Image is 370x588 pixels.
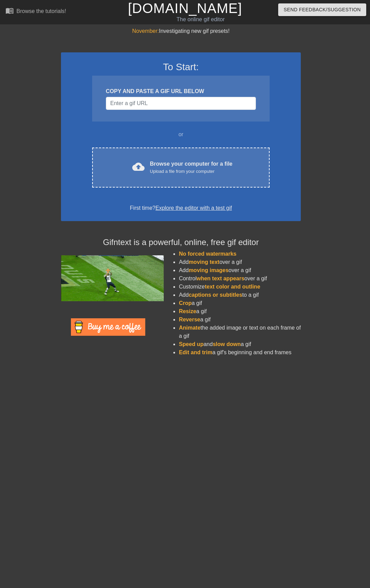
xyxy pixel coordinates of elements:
span: Edit and trim [179,349,212,355]
span: Send Feedback/Suggestion [284,5,361,14]
span: November: [132,28,159,34]
span: Animate [179,325,200,331]
span: Reverse [179,317,200,322]
span: text color and outline [205,284,260,290]
a: Browse the tutorials! [5,7,66,17]
span: captions or subtitles [189,292,242,298]
a: [DOMAIN_NAME] [128,1,242,16]
div: Browse the tutorials! [16,8,66,14]
div: Upload a file from your computer [150,168,233,175]
span: No forced watermarks [179,251,236,257]
h4: Gifntext is a powerful, online, free gif editor [61,238,301,247]
li: Customize [179,283,301,291]
li: and a gif [179,340,301,348]
li: Add to a gif [179,291,301,299]
li: a gif [179,307,301,316]
a: Explore the editor with a test gif [156,205,232,211]
span: menu_book [5,7,14,15]
li: Add over a gif [179,266,301,274]
button: Send Feedback/Suggestion [278,3,366,16]
img: football_small.gif [61,255,164,301]
li: Add over a gif [179,258,301,266]
span: when text appears [197,276,245,281]
div: The online gif editor [127,15,274,24]
div: First time? [70,204,292,212]
span: Crop [179,300,192,306]
li: Control over a gif [179,274,301,283]
span: moving text [189,259,220,265]
li: a gif's beginning and end frames [179,348,301,357]
div: Investigating new gif presets! [61,27,301,35]
li: the added image or text on each frame of a gif [179,324,301,340]
h3: To Start: [70,61,292,73]
div: COPY AND PASTE A GIF URL BELOW [106,87,256,95]
li: a gif [179,299,301,307]
div: or [79,130,283,139]
li: a gif [179,316,301,324]
span: Speed up [179,341,203,347]
img: Buy Me A Coffee [71,318,145,336]
span: slow down [213,341,241,347]
span: moving images [189,267,229,273]
div: Browse your computer for a file [150,160,233,175]
input: Username [106,97,256,110]
span: cloud_upload [132,161,145,173]
span: Resize [179,308,196,314]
